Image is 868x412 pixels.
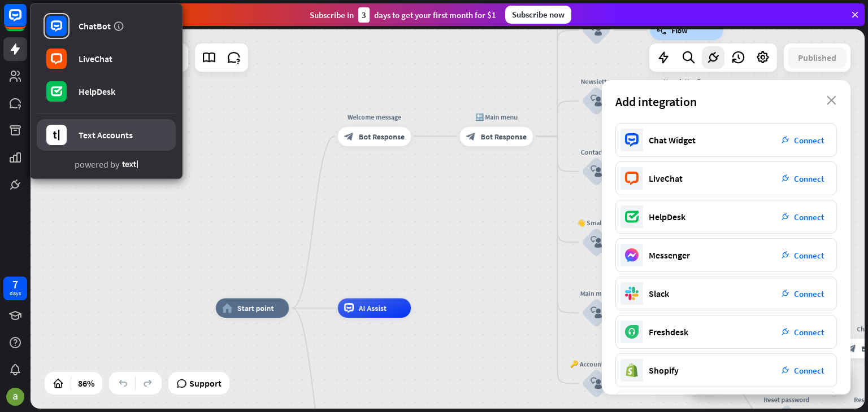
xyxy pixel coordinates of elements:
i: block_bot_response [847,343,856,353]
a: 7 days [3,277,27,300]
i: block_user_input [591,166,602,178]
div: Chat Widget [649,134,696,146]
div: Newsletter flow [643,77,730,86]
span: Bot Response [481,132,527,141]
div: 🔑 Account issues [567,359,626,369]
i: builder_tree [656,25,666,35]
span: Connect [794,173,824,184]
i: plug_integration [782,366,789,374]
span: Start point [237,303,274,313]
span: Connect [794,135,824,146]
span: Connect [794,365,824,376]
span: Connect [794,327,824,338]
i: block_user_input [591,378,602,389]
span: AI Assist [359,303,387,313]
i: block_user_input [591,24,602,36]
i: plug_integration [782,213,789,221]
span: Connect [794,250,824,261]
span: Bot Response [359,132,405,141]
i: block_bot_response [344,132,354,141]
div: Welcome message [331,112,418,121]
i: block_bot_response [466,132,476,141]
div: Shopify [649,365,679,376]
i: plug_integration [782,328,789,336]
span: Support [189,374,222,392]
div: HelpDesk [649,211,685,222]
i: block_user_input [591,236,602,248]
div: 👋 Small talk [567,218,626,227]
div: days [10,290,21,297]
span: Flow [671,25,687,35]
div: Reset password [757,395,816,404]
div: 86% [75,374,98,392]
span: Connect [794,212,824,222]
div: Slack [649,288,669,299]
div: 3 [358,7,370,23]
div: LiveChat [649,173,683,184]
div: 7 [12,279,18,290]
i: home_2 [222,303,232,313]
button: Published [788,47,847,68]
i: plug_integration [782,136,789,144]
i: block_user_input [591,95,602,107]
i: close [827,96,836,105]
button: Open LiveChat chat widget [9,5,43,38]
div: Subscribe now [505,6,571,24]
div: Freshdesk [649,326,688,338]
div: Newsletter [567,77,626,86]
i: plug_integration [782,174,789,182]
div: 🔙 Main menu [453,112,540,121]
div: Main menu [567,288,626,298]
div: Contact us [567,147,626,157]
div: Messenger [649,249,690,261]
div: Subscribe in days to get your first month for $1 [310,7,496,23]
span: Add integration [615,94,697,109]
span: Connect [794,288,824,299]
i: plug_integration [782,251,789,259]
i: block_user_input [591,307,602,319]
i: plug_integration [782,290,789,297]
